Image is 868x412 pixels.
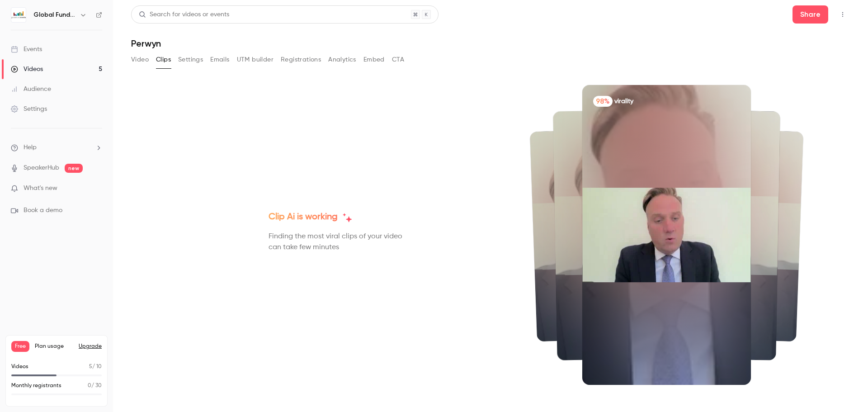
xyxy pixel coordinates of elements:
[11,363,28,371] p: Videos
[281,52,321,67] button: Registrations
[89,364,92,369] span: 5
[24,163,59,173] a: SpeakerHub
[363,52,385,67] button: Embed
[269,210,338,224] span: Clip Ai is working
[328,52,356,67] button: Analytics
[139,10,229,19] div: Search for videos or events
[65,164,83,173] span: new
[11,65,43,74] div: Videos
[35,343,73,350] span: Plan usage
[79,343,102,350] button: Upgrade
[131,38,850,49] h1: Perwyn
[11,8,26,22] img: Global Fund Media
[88,383,91,388] span: 0
[178,52,203,67] button: Settings
[11,382,61,390] p: Monthly registrants
[24,184,57,193] span: What's new
[593,95,613,105] span: 98%
[33,10,76,19] h6: Global Fund Media
[392,52,404,67] button: CTA
[91,185,102,193] iframe: Noticeable Trigger
[11,45,42,54] div: Events
[11,341,29,352] span: Free
[11,104,47,114] div: Settings
[24,206,62,215] span: Book a demo
[11,143,102,152] li: help-dropdown-opener
[89,363,102,371] p: / 10
[210,52,229,67] button: Emails
[11,85,51,94] div: Audience
[237,52,274,67] button: UTM builder
[269,231,404,253] p: Finding the most viral clips of your video can take few minutes
[793,5,828,24] button: Share
[835,7,850,22] button: Top Bar Actions
[131,52,149,67] button: Video
[88,382,102,390] p: / 30
[24,143,37,152] span: Help
[156,52,171,67] button: Clips
[614,97,633,106] span: virality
